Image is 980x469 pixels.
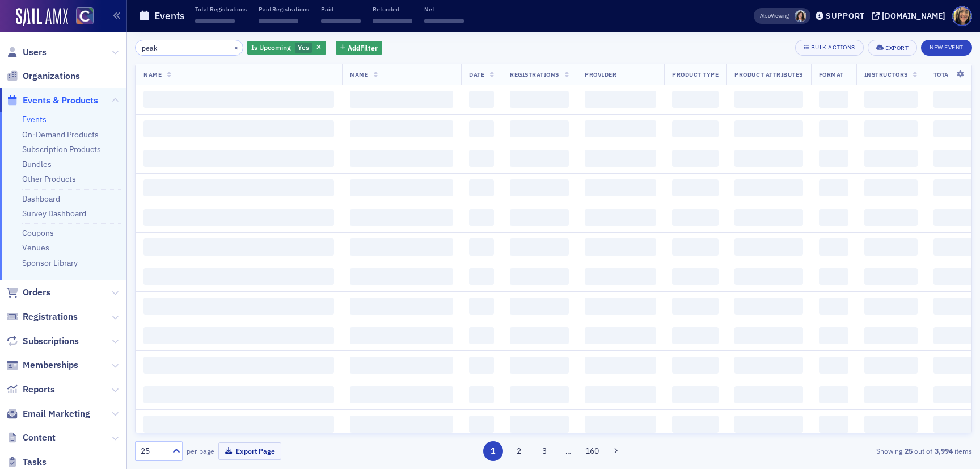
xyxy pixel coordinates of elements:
[321,19,361,23] span: ‌
[143,327,334,344] span: ‌
[672,209,719,226] span: ‌
[510,268,569,285] span: ‌
[469,91,494,108] span: ‌
[350,91,453,108] span: ‌
[143,70,162,78] span: Name
[195,19,235,23] span: ‌
[321,5,361,13] p: Paid
[6,359,78,371] a: Memberships
[23,94,98,107] span: Events & Products
[819,209,848,226] span: ‌
[348,43,378,53] span: Add Filter
[509,441,529,461] button: 2
[143,209,334,226] span: ‌
[6,383,55,396] a: Reports
[22,144,101,154] a: Subscription Products
[187,446,214,456] label: per page
[864,238,918,256] span: ‌
[22,208,86,219] a: Survey Dashboard
[819,327,848,344] span: ‌
[826,11,865,21] div: Support
[585,298,656,315] span: ‌
[336,41,382,55] button: AddFilter
[864,357,918,374] span: ‌
[23,383,55,396] span: Reports
[350,150,453,167] span: ‌
[672,268,719,285] span: ‌
[864,120,918,137] span: ‌
[734,70,802,78] span: Product Attributes
[672,327,719,344] span: ‌
[510,416,569,433] span: ‌
[22,174,76,184] a: Other Products
[350,416,453,433] span: ‌
[510,327,569,344] span: ‌
[672,91,719,108] span: ‌
[864,150,918,167] span: ‌
[469,327,494,344] span: ‌
[864,91,918,108] span: ‌
[469,150,494,167] span: ‌
[921,41,972,52] a: New Event
[469,70,484,78] span: Date
[585,416,656,433] span: ‌
[672,120,719,137] span: ‌
[864,268,918,285] span: ‌
[672,386,719,403] span: ‌
[350,268,453,285] span: ‌
[734,120,802,137] span: ‌
[510,120,569,137] span: ‌
[23,46,47,58] span: Users
[760,12,771,19] div: Also
[6,432,56,444] a: Content
[585,120,656,137] span: ‌
[23,286,50,299] span: Orders
[143,298,334,315] span: ‌
[195,5,247,13] p: Total Registrations
[734,386,802,403] span: ‌
[23,456,47,468] span: Tasks
[672,70,719,78] span: Product Type
[701,446,972,456] div: Showing out of items
[582,441,602,461] button: 160
[143,238,334,256] span: ‌
[672,238,719,256] span: ‌
[510,386,569,403] span: ‌
[819,91,848,108] span: ‌
[819,70,844,78] span: Format
[143,179,334,196] span: ‌
[231,42,242,52] button: ×
[469,386,494,403] span: ‌
[864,386,918,403] span: ‌
[135,40,243,56] input: Search…
[6,94,98,107] a: Events & Products
[585,238,656,256] span: ‌
[143,120,334,137] span: ‌
[921,40,972,56] button: New Event
[469,268,494,285] span: ‌
[952,6,972,26] span: Profile
[23,70,80,82] span: Organizations
[864,209,918,226] span: ‌
[819,150,848,167] span: ‌
[22,194,60,204] a: Dashboard
[23,359,78,371] span: Memberships
[6,408,90,420] a: Email Marketing
[6,46,47,58] a: Users
[483,441,503,461] button: 1
[6,286,50,299] a: Orders
[672,179,719,196] span: ‌
[585,179,656,196] span: ‌
[510,209,569,226] span: ‌
[143,386,334,403] span: ‌
[469,179,494,196] span: ‌
[734,327,802,344] span: ‌
[868,40,917,56] button: Export
[23,408,90,420] span: Email Marketing
[6,70,80,82] a: Organizations
[22,242,49,253] a: Venues
[510,298,569,315] span: ‌
[154,9,185,23] h1: Events
[510,238,569,256] span: ‌
[734,209,802,226] span: ‌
